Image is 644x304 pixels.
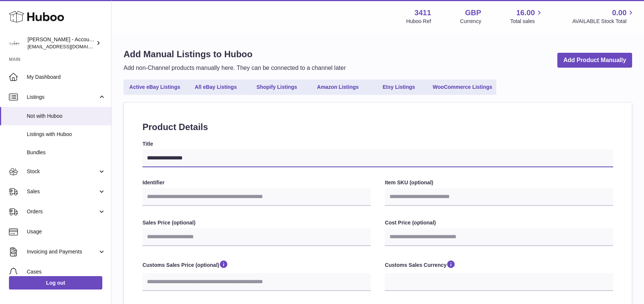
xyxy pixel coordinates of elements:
p: Add non-Channel products manually here. They can be connected to a channel later [124,64,346,72]
span: [EMAIL_ADDRESS][DOMAIN_NAME] [28,43,109,49]
label: Cost Price (optional) [385,219,613,226]
span: Orders [27,208,98,215]
label: Sales Price (optional) [142,219,371,226]
span: Not with Huboo [27,113,106,120]
span: Bundles [27,149,106,156]
span: Cases [27,268,106,275]
a: Amazon Listings [308,81,368,93]
label: Identifier [142,179,371,186]
span: Listings with Huboo [27,131,106,138]
h2: Product Details [142,121,613,133]
div: Huboo Ref [406,18,431,25]
span: Invoicing and Payments [27,248,98,255]
span: AVAILABLE Stock Total [572,18,635,25]
a: Shopify Listings [247,81,307,93]
a: Add Product Manually [557,53,632,68]
h1: Add Manual Listings to Huboo [124,48,346,60]
label: Title [142,140,613,148]
span: My Dashboard [27,74,106,81]
strong: GBP [465,8,481,18]
label: Customs Sales Currency [385,259,613,271]
span: 16.00 [516,8,535,18]
a: 0.00 AVAILABLE Stock Total [572,8,635,25]
a: WooCommerce Listings [430,81,495,93]
label: Customs Sales Price (optional) [142,259,371,271]
span: Stock [27,168,98,175]
span: Listings [27,94,98,101]
div: [PERSON_NAME] - Account closed [28,36,94,50]
span: Total sales [510,18,543,25]
a: Etsy Listings [369,81,429,93]
img: internalAdmin-3411@internal.huboo.com [9,38,20,49]
a: Log out [9,276,102,290]
span: 0.00 [612,8,627,18]
a: All eBay Listings [186,81,246,93]
a: Active eBay Listings [125,81,185,93]
span: Usage [27,228,106,235]
a: 16.00 Total sales [510,8,543,25]
span: Sales [27,188,98,195]
label: Item SKU (optional) [385,179,613,186]
strong: 3411 [414,8,431,18]
div: Currency [460,18,481,25]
